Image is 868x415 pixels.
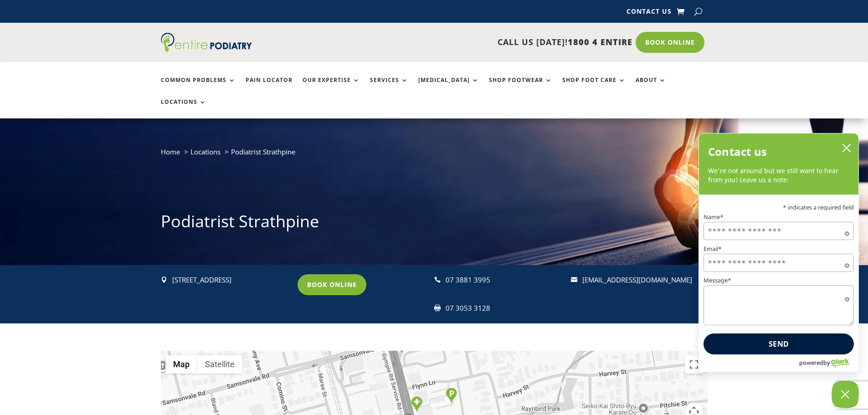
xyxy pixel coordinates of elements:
button: Close Chatbox [832,381,859,408]
a: [EMAIL_ADDRESS][DOMAIN_NAME] [582,275,692,284]
span: Podiatrist Strathpine [231,147,295,156]
p: CALL US [DATE]! [287,36,632,48]
div: Parking [446,388,457,404]
div: olark chatbox [699,133,859,372]
a: Locations [190,147,221,156]
div: 07 3053 3128 [446,302,563,314]
span: 1800 4 ENTIRE [568,36,632,47]
div: 07 3881 3995 [446,274,563,286]
a: Our Expertise [303,77,360,97]
a: Shop Footwear [489,77,552,97]
input: Email [704,254,854,272]
input: Name [704,222,854,240]
label: Message* [704,278,854,284]
label: Name* [704,214,854,220]
textarea: Message [704,285,854,325]
span: Required field [845,261,849,266]
span: Required field [845,230,849,234]
span: powered [799,357,823,369]
a: Common Problems [161,77,236,97]
button: Send [704,333,854,354]
span: by [823,357,830,369]
a: Pain Locator [246,77,293,97]
span: Required field [845,295,849,300]
img: logo (1) [161,33,252,52]
nav: breadcrumb [161,146,708,164]
a: Book Online [298,274,366,295]
a: Powered by Olark [799,355,858,372]
button: Show satellite imagery [197,355,242,374]
a: [MEDICAL_DATA] [418,77,479,97]
a: Entire Podiatry [161,45,252,54]
a: Services [370,77,408,97]
p: [STREET_ADDRESS] [172,274,289,286]
button: Show street map [165,355,197,374]
button: close chatbox [839,141,854,155]
span:  [161,277,167,283]
button: Toggle fullscreen view [685,355,703,374]
a: Shop Foot Care [562,77,626,97]
span:  [434,277,441,283]
div: Entire Podiatry Strathpine Clinic [411,396,422,412]
p: * indicates a required field [704,205,854,211]
span:  [434,305,441,311]
label: Email* [704,246,854,252]
a: Locations [161,99,206,118]
a: Home [161,147,180,156]
h1: Podiatrist Strathpine [161,210,708,237]
a: Book Online [636,32,704,53]
a: Contact Us [627,8,672,18]
span:  [571,277,577,283]
p: We're not around but we still want to hear from you! Leave us a note: [708,166,849,185]
h2: Contact us [708,143,767,161]
a: About [636,77,666,97]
